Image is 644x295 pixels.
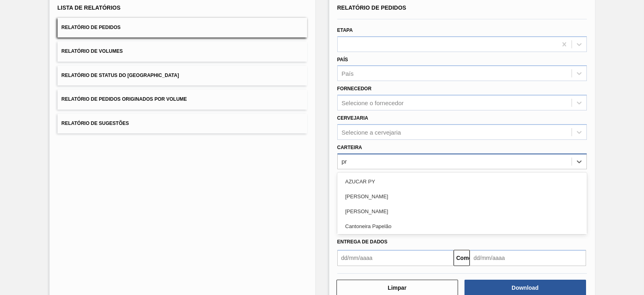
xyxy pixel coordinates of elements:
font: Fornecedor [337,86,372,91]
font: Download [512,285,539,291]
font: Comeu [456,255,475,261]
button: Relatório de Volumes [58,42,307,61]
font: País [337,57,348,62]
font: Limpar [388,285,407,291]
font: Etapa [337,27,353,33]
button: Comeu [454,250,470,266]
button: Relatório de Status do [GEOGRAPHIC_DATA] [58,66,307,85]
font: Carteira [337,145,362,150]
font: Entrega de dados [337,239,388,245]
button: Relatório de Pedidos [58,18,307,37]
font: Cervejaria [337,115,368,121]
font: AZUCAR PY [345,179,375,185]
font: [PERSON_NAME] [345,193,388,199]
font: Relatório de Pedidos Originados por Volume [62,97,187,102]
button: Relatório de Sugestões [58,114,307,133]
font: Relatório de Pedidos [337,4,407,11]
font: Selecione a cervejaria [342,129,401,135]
font: Relatório de Pedidos [62,25,121,30]
font: Relatório de Sugestões [62,120,129,126]
font: Lista de Relatórios [58,4,121,11]
button: Relatório de Pedidos Originados por Volume [58,89,307,109]
font: Selecione o fornecedor [342,100,404,106]
font: [PERSON_NAME] [345,208,388,214]
font: País [342,70,354,77]
font: Cantoneira Papelão [345,223,392,229]
input: dd/mm/aaaa [337,250,454,266]
font: Relatório de Volumes [62,49,123,54]
input: dd/mm/aaaa [470,250,586,266]
font: Relatório de Status do [GEOGRAPHIC_DATA] [62,73,179,78]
